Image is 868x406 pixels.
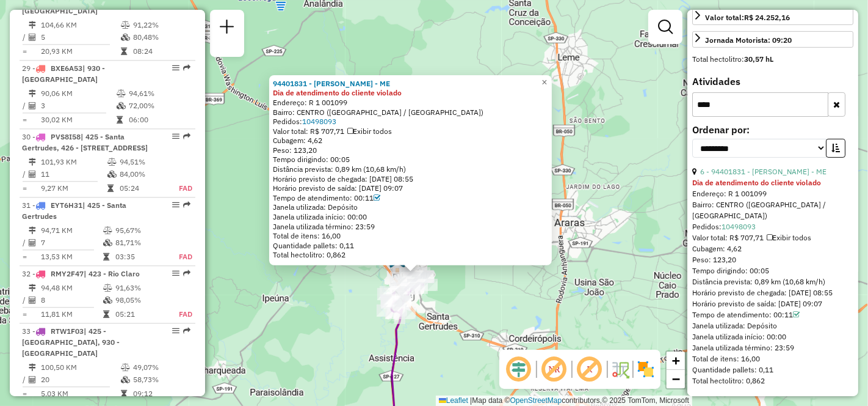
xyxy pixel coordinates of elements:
td: FAD [165,308,193,320]
span: | 423 - Rio Claro [84,269,140,278]
td: 49,07% [132,361,190,374]
a: Exibir filtros [653,15,678,39]
div: Map data © contributors,© 2025 TomTom, Microsoft [436,396,692,406]
div: Janela utilizada: Depósito [273,202,548,212]
i: % de utilização do peso [107,158,117,166]
div: Bairro: CENTRO ([GEOGRAPHIC_DATA] / [GEOGRAPHIC_DATA]) [273,107,548,117]
div: Total hectolitro: 0,862 [273,250,548,260]
a: Nova sessão e pesquisa [215,15,239,42]
i: Distância Total [29,284,36,292]
td: 84,00% [119,168,167,180]
div: Pedidos: [692,221,853,232]
div: Tempo dirigindo: 00:05 [273,155,548,164]
div: Horário previsto de saída: [DATE] 09:07 [692,298,853,309]
button: Ordem crescente [826,139,845,158]
td: 94,48 KM [40,282,103,294]
i: % de utilização da cubagem [103,239,112,246]
i: % de utilização do peso [103,284,112,292]
div: Quantidade pallets: 0,11 [273,241,548,251]
div: Tempo de atendimento: 00:11 [273,193,548,203]
i: % de utilização do peso [121,364,130,371]
div: Janela utilizada término: 23:59 [273,222,548,232]
td: FAD [167,182,193,194]
td: / [22,237,28,249]
td: / [22,374,28,386]
div: Valor total: R$ 707,71 [273,127,548,136]
i: Tempo total em rota [117,116,123,124]
img: Fluxo de ruas [610,360,630,379]
td: 05:21 [115,308,165,320]
i: % de utilização da cubagem [121,376,130,383]
span: EYT6H31 [51,201,82,210]
div: Total hectolitro: [692,54,853,65]
a: 10498093 [302,117,336,126]
td: 09:12 [132,388,190,400]
div: Janela utilizada início: 00:00 [273,212,548,222]
td: 72,00% [128,100,190,112]
div: Tempo de atendimento: 00:11 [692,309,853,320]
div: Total de itens: 16,00 [692,353,853,364]
i: Distância Total [29,227,36,234]
td: 94,51% [119,156,167,168]
td: 3 [40,100,116,112]
td: 11,81 KM [40,308,103,320]
i: Distância Total [29,364,36,371]
span: 33 - [22,327,120,358]
em: Opções [172,201,179,209]
div: Janela utilizada término: 23:59 [692,342,853,353]
td: 90,06 KM [40,87,116,100]
a: Com service time [374,193,380,202]
a: 94401831 - [PERSON_NAME] - ME [273,79,390,88]
div: Distância prevista: 0,89 km (10,68 km/h) [273,164,548,174]
i: Tempo total em rota [121,48,127,55]
span: Exibir todos [347,127,392,136]
td: = [22,251,28,263]
em: Rota exportada [183,64,190,72]
i: Distância Total [29,90,36,97]
i: Tempo total em rota [103,311,109,318]
i: % de utilização da cubagem [107,171,117,178]
td: = [22,182,28,194]
a: Close popup [537,75,552,90]
i: % de utilização do peso [103,227,112,234]
div: Tempo dirigindo: 00:05 [692,265,853,276]
i: Tempo total em rota [107,185,114,192]
td: 30,02 KM [40,114,116,126]
span: 29 - [22,64,105,84]
i: Tempo total em rota [121,390,127,397]
div: Janela utilizada: Depósito [692,320,853,331]
div: Pedidos: [273,117,548,127]
span: Ocultar deslocamento [504,355,533,384]
em: Rota exportada [183,327,190,334]
i: Total de Atividades [29,297,36,304]
td: 98,05% [115,294,165,306]
h4: Atividades [692,76,853,87]
em: Rota exportada [183,133,190,140]
td: 5 [40,31,120,43]
td: 101,93 KM [40,156,107,168]
span: Cubagem: 4,62 [692,244,742,253]
a: Leaflet [439,396,468,405]
span: Cubagem: 4,62 [273,136,322,145]
td: 80,48% [132,31,190,43]
td: 5,03 KM [40,388,120,400]
td: 9,27 KM [40,182,107,194]
span: Exibir todos [767,233,811,242]
span: 30 - [22,132,148,152]
i: Total de Atividades [29,376,36,383]
div: Endereço: R 1 001099 [273,98,548,108]
label: Ordenar por: [692,122,853,137]
td: = [22,114,28,126]
td: 08:24 [132,45,190,57]
div: Distância prevista: 0,89 km (10,68 km/h) [692,276,853,287]
td: 20,93 KM [40,45,120,57]
span: RTW1F03 [51,327,84,336]
div: Valor total: [705,12,790,23]
td: 94,61% [128,87,190,100]
td: = [22,308,28,320]
a: 10498093 [722,222,756,231]
i: Total de Atividades [29,102,36,109]
td: = [22,388,28,400]
div: Horário previsto de chegada: [DATE] 08:55 [692,287,853,298]
i: Total de Atividades [29,34,36,41]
